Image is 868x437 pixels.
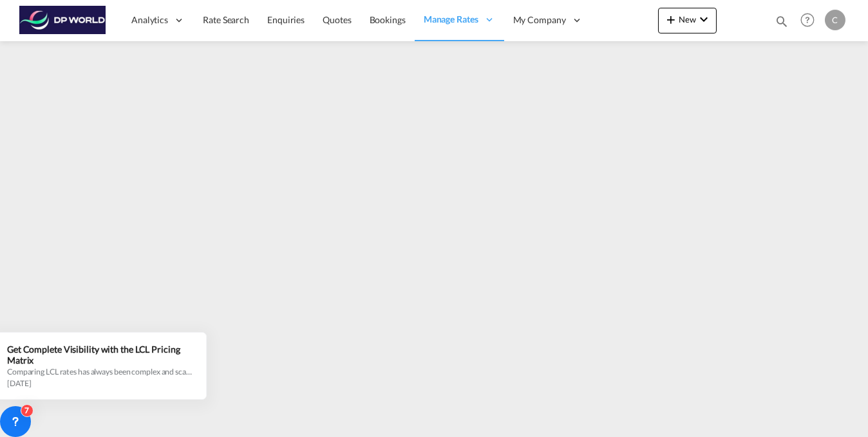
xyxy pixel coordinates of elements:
[370,14,406,25] span: Bookings
[775,14,789,33] div: icon-magnify
[267,14,305,25] span: Enquiries
[797,9,818,31] span: Help
[323,14,351,25] span: Quotes
[797,9,825,32] div: Help
[513,14,566,26] span: My Company
[663,14,712,24] span: New
[775,14,789,28] md-icon: icon-magnify
[696,12,712,27] md-icon: icon-chevron-down
[663,12,679,27] md-icon: icon-plus 400-fg
[203,14,249,25] span: Rate Search
[825,10,845,30] div: C
[658,8,717,33] button: icon-plus 400-fgNewicon-chevron-down
[19,6,106,35] img: c08ca190194411f088ed0f3ba295208c.png
[131,14,168,26] span: Analytics
[424,13,478,26] span: Manage Rates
